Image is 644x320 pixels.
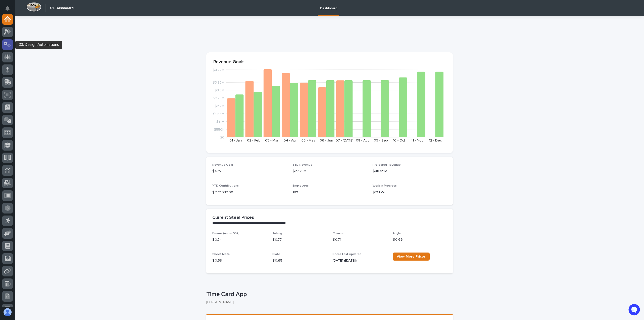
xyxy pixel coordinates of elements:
[206,300,449,304] p: [PERSON_NAME]
[206,291,451,298] p: Time Card App
[411,139,423,142] text: 11 - Nov
[213,81,224,84] tspan: $3.85M
[5,28,92,36] p: How can we help?
[213,68,224,72] tspan: $4.77M
[212,258,266,263] p: $ 0.59
[216,120,224,123] tspan: $1.1M
[50,6,73,10] h2: 01. Dashboard
[214,128,224,131] tspan: $550K
[5,5,15,15] img: Stacker
[272,258,327,263] p: $ 0.65
[284,139,297,142] text: 04 - Apr
[212,169,287,174] p: $47M
[393,232,401,235] span: Angle
[220,136,224,139] tspan: $0
[5,81,9,85] div: 📖
[373,190,447,195] p: $21.15M
[293,169,367,174] p: $27.29M
[393,139,405,142] text: 10 - Oct
[212,232,239,235] span: Beams (under 55#)
[5,56,14,65] img: 1736555164131-43832dd5-751b-4058-ba23-39d91318e5a0
[26,2,41,12] img: Workspace Logo
[17,56,83,61] div: Start new chat
[293,190,367,195] p: 180
[212,163,233,166] span: Revenue Goal
[333,237,387,242] p: $ 0.71
[10,81,27,86] span: Help Docs
[247,139,260,142] text: 02 - Feb
[212,215,254,221] h2: Current Steel Prices
[333,232,344,235] span: Channel
[301,139,315,142] text: 05 - May
[86,57,92,63] button: Start new chat
[429,139,442,142] text: 12 - Dec
[320,139,333,142] text: 06 - Jun
[213,112,224,116] tspan: $1.65M
[17,61,64,65] div: We're available if you need us!
[213,96,224,100] tspan: $2.75M
[293,184,309,187] span: Employees
[212,237,266,242] p: $ 0.74
[6,6,13,14] div: Notifications
[213,59,446,65] p: Revenue Goals
[336,139,353,142] text: 07 - [DATE]
[229,139,242,142] text: 01 - Jan
[265,139,278,142] text: 03 - Mar
[373,184,397,187] span: Work in Progress
[333,253,361,256] span: Prices Last Updated
[333,258,387,263] p: [DATE] ([DATE])
[356,139,370,142] text: 08 - Aug
[215,89,224,92] tspan: $3.3M
[2,3,13,14] button: Notifications
[212,184,239,187] span: YTD Contributions
[373,163,401,166] span: Projected Revenue
[272,232,282,235] span: Tubing
[13,40,83,46] input: Clear
[628,303,641,317] iframe: Open customer support
[212,253,230,256] span: Sheet Metal
[393,237,447,242] p: $ 0.66
[5,20,92,28] p: Welcome 👋
[397,255,426,258] span: View More Prices
[393,253,430,261] a: View More Prices
[3,79,29,88] a: 📖Help Docs
[293,163,312,166] span: YTD Revenue
[272,237,327,242] p: $ 0.77
[35,93,61,97] a: Powered byPylon
[215,104,224,108] tspan: $2.2M
[50,93,61,97] span: Pylon
[2,307,13,317] button: users-avatar
[272,253,280,256] span: Plate
[373,169,447,174] p: $48.69M
[212,190,287,195] p: $ 272,932.00
[374,139,388,142] text: 09 - Sep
